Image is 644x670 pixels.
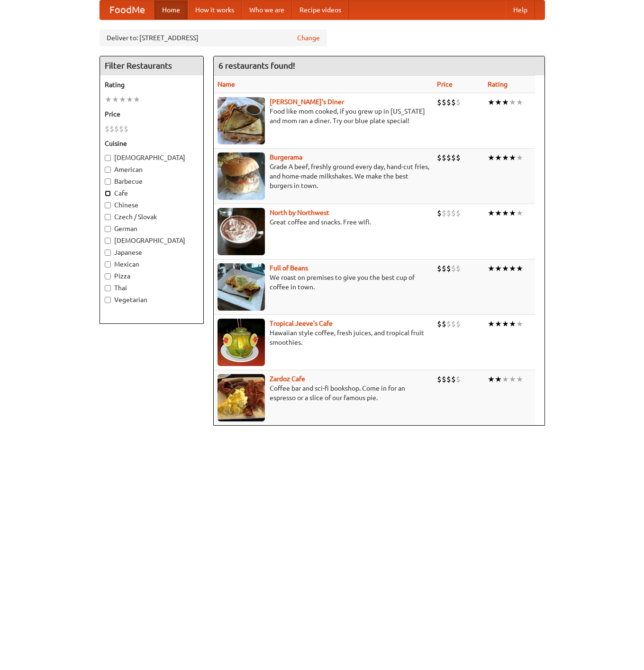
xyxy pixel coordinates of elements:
[495,319,502,329] li: ★
[105,250,111,256] input: Japanese
[218,152,265,200] img: burgerama.jpg
[105,226,111,232] input: German
[437,208,442,218] li: $
[516,374,523,384] li: ★
[218,319,265,366] img: jeeves.jpg
[437,263,442,274] li: $
[218,61,295,70] ng-pluralize: 6 restaurants found!
[100,0,154,19] a: FoodMe
[488,319,495,329] li: ★
[218,328,429,347] p: Hawaiian style coffee, fresh juices, and tropical fruit smoothies.
[442,97,446,107] li: $
[105,139,199,148] h5: Cuisine
[105,285,111,291] input: Thai
[270,98,344,106] a: [PERSON_NAME]'s Diner
[133,94,140,105] li: ★
[114,124,119,134] li: $
[105,236,199,245] label: [DEMOGRAPHIC_DATA]
[456,319,461,329] li: $
[446,263,451,274] li: $
[105,273,111,279] input: Pizza
[516,319,523,329] li: ★
[218,217,429,227] p: Great coffee and snacks. Free wifi.
[495,152,502,163] li: ★
[502,374,509,384] li: ★
[270,153,302,161] a: Burgerama
[105,153,199,162] label: [DEMOGRAPHIC_DATA]
[488,97,495,107] li: ★
[105,297,111,303] input: Vegetarian
[188,0,242,19] a: How it works
[446,374,451,384] li: $
[442,152,446,163] li: $
[437,80,453,88] a: Price
[105,179,111,185] input: Barbecue
[218,273,429,292] p: We roast on premises to give you the best cup of coffee in town.
[437,374,442,384] li: $
[218,208,265,255] img: north.jpg
[105,202,111,208] input: Chinese
[509,152,516,163] li: ★
[516,208,523,218] li: ★
[488,152,495,163] li: ★
[126,94,133,105] li: ★
[270,209,329,216] a: North by Northwest
[516,263,523,274] li: ★
[437,319,442,329] li: $
[218,263,265,311] img: beans.jpg
[509,263,516,274] li: ★
[488,208,495,218] li: ★
[105,200,199,210] label: Chinese
[119,94,126,105] li: ★
[495,97,502,107] li: ★
[218,107,429,125] p: Food like mom cooked, if you grew up in [US_STATE] and mom ran a diner. Try our blue plate special!
[218,374,265,421] img: zardoz.jpg
[105,109,199,119] h5: Price
[442,319,446,329] li: $
[105,224,199,233] label: German
[218,384,429,402] p: Coffee bar and sci-fi bookshop. Come in for an espresso or a slice of our famous pie.
[437,97,442,107] li: $
[105,212,199,222] label: Czech / Slovak
[218,97,265,144] img: sallys.jpg
[105,271,199,281] label: Pizza
[442,374,446,384] li: $
[437,152,442,163] li: $
[119,124,124,134] li: $
[451,152,456,163] li: $
[488,263,495,274] li: ★
[502,263,509,274] li: ★
[456,97,461,107] li: $
[292,0,349,19] a: Recipe videos
[516,152,523,163] li: ★
[105,259,199,269] label: Mexican
[105,238,111,244] input: [DEMOGRAPHIC_DATA]
[105,155,111,161] input: [DEMOGRAPHIC_DATA]
[100,56,203,75] h4: Filter Restaurants
[105,190,111,197] input: Cafe
[105,94,112,105] li: ★
[109,124,114,134] li: $
[488,80,508,88] a: Rating
[105,248,199,257] label: Japanese
[495,263,502,274] li: ★
[105,283,199,293] label: Thai
[456,263,461,274] li: $
[124,124,128,134] li: $
[495,374,502,384] li: ★
[270,264,308,272] a: Full of Beans
[105,165,199,174] label: American
[105,177,199,186] label: Barbecue
[105,261,111,268] input: Mexican
[105,167,111,173] input: American
[270,375,305,383] b: Zardoz Cafe
[442,208,446,218] li: $
[488,374,495,384] li: ★
[112,94,119,105] li: ★
[456,374,461,384] li: $
[105,124,109,134] li: $
[105,214,111,220] input: Czech / Slovak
